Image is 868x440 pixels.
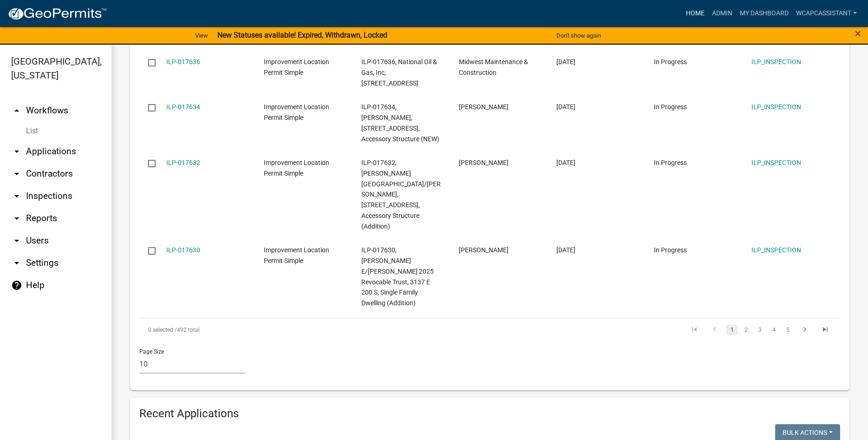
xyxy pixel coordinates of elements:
[726,325,737,335] a: 1
[459,103,509,111] span: James Worth
[767,322,781,338] li: page 4
[11,235,22,246] i: arrow_drop_down
[751,246,801,254] a: ILP_INSPECTION
[753,322,767,338] li: page 3
[166,103,200,111] a: ILP-017634
[654,246,687,254] span: In Progress
[706,325,724,335] a: go to previous page
[217,31,387,39] strong: New Statuses available! Expired, Withdrawn, Locked
[682,5,708,22] a: Home
[556,103,575,111] span: 08/12/2025
[751,159,801,166] a: ILP_INSPECTION
[792,5,861,22] a: wcapcassistant
[148,327,177,333] span: 0 selected /
[459,246,509,254] span: Thomas Edward Betz
[264,159,329,177] span: Improvement Location Permit Simple
[556,58,575,66] span: 08/13/2025
[685,325,703,335] a: go to first page
[139,407,840,420] h4: Recent Applications
[11,280,22,291] i: help
[11,146,22,157] i: arrow_drop_down
[768,325,779,335] a: 4
[654,159,687,166] span: In Progress
[459,58,528,76] span: Midwest Maintenance & Construction
[754,325,765,335] a: 3
[556,159,575,166] span: 08/12/2025
[166,246,200,254] a: ILP-017630
[553,28,605,43] button: Don't show again
[264,246,329,264] span: Improvement Location Permit Simple
[556,246,575,254] span: 08/12/2025
[796,325,814,335] a: go to next page
[855,27,861,40] span: ×
[708,5,736,22] a: Admin
[855,28,861,39] button: Close
[725,322,739,338] li: page 1
[751,103,801,111] a: ILP_INSPECTION
[264,58,329,76] span: Improvement Location Permit Simple
[740,325,751,335] a: 2
[361,103,439,142] span: ILP-017634, Worth, James, 253 N Oak Ext, Accessory Structure (NEW)
[459,159,509,166] span: Ramiro Granados
[751,58,801,66] a: ILP_INSPECTION
[736,5,792,22] a: My Dashboard
[654,58,687,66] span: In Progress
[739,322,753,338] li: page 2
[264,103,329,121] span: Improvement Location Permit Simple
[816,325,834,335] a: go to last page
[191,28,212,43] a: View
[11,105,22,116] i: arrow_drop_up
[361,58,437,87] span: ILP-017636, National Oil & Gas, Inc, 1009 N Main St, Sign (NEW)
[139,318,416,341] div: 492 total
[11,257,22,269] i: arrow_drop_down
[781,322,795,338] li: page 5
[361,159,441,230] span: ILP-017632, Kloter, Kent/Janell, 1730 Kensington Dr, Accessory Structure (Addition)
[11,213,22,224] i: arrow_drop_down
[361,246,434,307] span: ILP-017630, Betz, Thomas E/Diane K 2025 Revocable Trust, 3137 E 200 S, Single Family Dwelling (Ad...
[166,159,200,166] a: ILP-017632
[166,58,200,66] a: ILP-017636
[782,325,793,335] a: 5
[11,190,22,202] i: arrow_drop_down
[654,103,687,111] span: In Progress
[11,168,22,179] i: arrow_drop_down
